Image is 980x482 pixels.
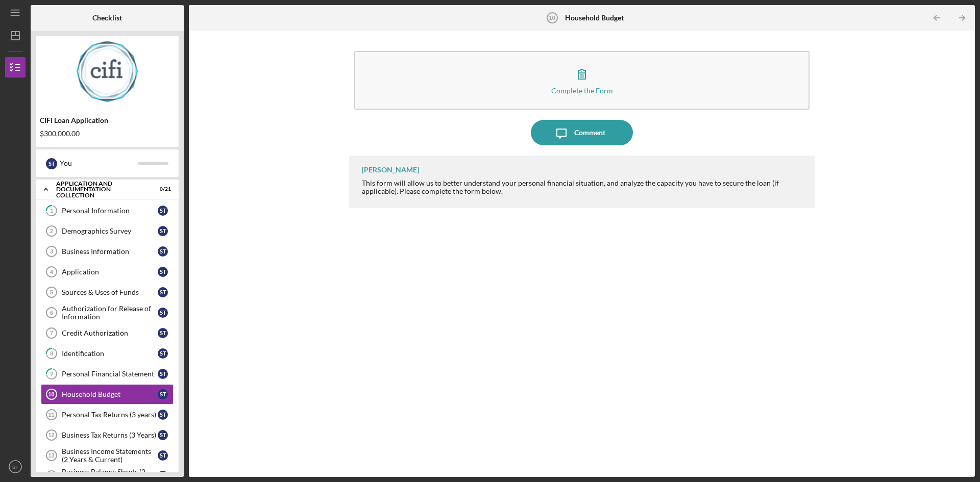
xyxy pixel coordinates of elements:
a: 11Personal Tax Returns (3 years)ST [41,404,174,425]
div: $300,000.00 [40,130,175,138]
div: Identification [62,349,158,358]
tspan: 5 [50,289,53,295]
a: 13Business Income Statements (2 Years & Current)ST [41,445,174,466]
a: 8IdentificationST [41,343,174,364]
div: Personal Tax Returns (3 years) [62,411,158,419]
tspan: 2 [50,228,53,234]
div: S T [158,410,168,420]
tspan: 4 [50,269,54,275]
a: 2Demographics SurveyST [41,221,174,241]
div: Household Budget [62,390,158,398]
a: 5Sources & Uses of FundsST [41,282,174,302]
div: Application and Documentation Collection [56,181,145,198]
div: Business Information [62,247,158,256]
div: This form will allow us to better understand your personal financial situation, and analyze the c... [362,179,804,195]
div: S T [158,389,168,399]
div: Sources & Uses of Funds [62,288,158,296]
div: Personal Information [62,207,158,215]
div: S T [158,328,168,338]
div: Business Tax Returns (3 Years) [62,431,158,439]
button: Complete the Form [354,51,810,110]
div: Personal Financial Statement [62,370,158,378]
tspan: 7 [50,330,53,336]
div: [PERSON_NAME] [362,166,419,174]
b: Checklist [92,14,122,22]
tspan: 10 [549,15,555,21]
div: S T [158,206,168,216]
div: CIFI Loan Application [40,116,175,124]
a: 12Business Tax Returns (3 Years)ST [41,425,174,445]
div: S T [158,267,168,277]
text: ST [12,464,18,470]
a: 10Household BudgetST [41,384,174,404]
div: Comment [574,120,605,145]
tspan: 11 [48,412,54,418]
div: S T [158,450,168,461]
div: You [60,155,138,172]
div: S T [158,246,168,257]
div: S T [158,308,168,318]
div: S T [158,226,168,236]
div: S T [158,369,168,379]
div: S T [158,430,168,440]
div: Business Income Statements (2 Years & Current) [62,447,158,464]
a: 1Personal InformationST [41,200,174,221]
tspan: 10 [48,391,54,397]
div: Credit Authorization [62,329,158,337]
div: 0 / 21 [153,186,171,192]
a: 4ApplicationST [41,262,174,282]
div: Application [62,268,158,276]
div: Complete the Form [551,87,613,94]
div: Authorization for Release of Information [62,305,158,321]
a: 3Business InformationST [41,241,174,262]
tspan: 1 [50,208,53,214]
div: Demographics Survey [62,227,158,235]
b: Household Budget [565,14,624,22]
a: 7Credit AuthorizationST [41,323,174,343]
tspan: 9 [50,371,54,377]
div: S T [158,287,168,297]
tspan: 13 [48,452,54,459]
div: S T [158,348,168,359]
a: 9Personal Financial StatementST [41,364,174,384]
img: Product logo [36,41,179,102]
button: ST [5,456,26,477]
button: Comment [531,120,633,145]
tspan: 12 [48,432,54,438]
tspan: 6 [50,310,53,316]
tspan: 3 [50,248,53,255]
div: S T [46,158,57,169]
a: 6Authorization for Release of InformationST [41,302,174,323]
tspan: 8 [50,350,53,357]
div: S T [158,471,168,481]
